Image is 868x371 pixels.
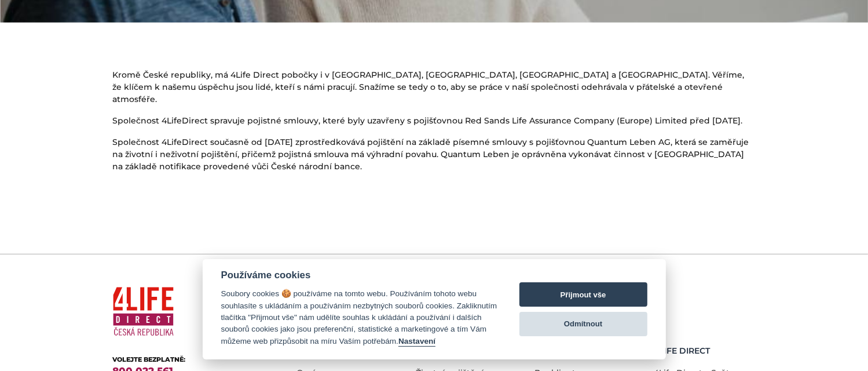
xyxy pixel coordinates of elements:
div: VOLEJTE BEZPLATNĚ: [113,355,261,365]
div: Soubory cookies 🍪 používáme na tomto webu. Používáním tohoto webu souhlasíte s ukládáním a použív... [221,288,497,347]
img: 4Life Direct Česká republika logo [113,282,174,341]
p: Kromě České republiky, má 4Life Direct pobočky i v [GEOGRAPHIC_DATA], [GEOGRAPHIC_DATA], [GEOGRAP... [113,69,756,106]
div: Používáme cookies [221,270,497,281]
button: Přijmout vše [519,282,647,307]
button: Odmítnout [519,312,647,336]
h5: 4LIFE DIRECT [654,346,764,356]
p: Společnost 4LifeDirect současně od [DATE] zprostředkovává pojištění na základě písemné smlouvy s ... [113,136,756,173]
p: Společnost 4LifeDirect spravuje pojistné smlouvy, které byly uzavřeny s pojišťovnou Red Sands Lif... [113,115,756,127]
button: Nastavení [398,337,435,347]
